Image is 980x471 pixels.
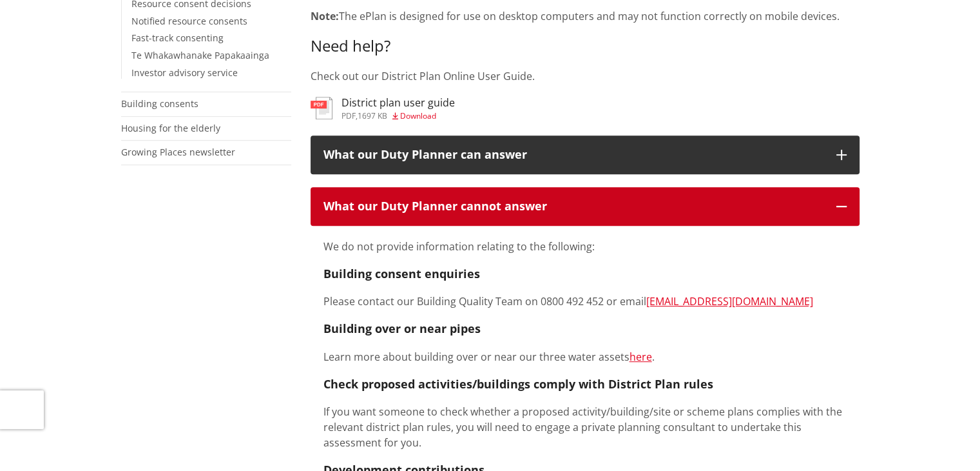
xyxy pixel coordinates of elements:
[131,32,224,44] a: Fast-track consenting
[323,404,847,450] p: If you want someone to check whether a proposed activity/building/site or scheme plans complies w...
[341,112,455,120] div: ,
[323,376,713,392] strong: Check proposed activities/buildings comply with District Plan rules
[311,97,455,120] a: District plan user guide pdf,1697 KB Download
[121,97,198,110] a: Building consents
[323,239,847,254] p: We do not provide information relating to the following:
[323,148,823,161] div: What our Duty Planner can answer
[131,15,247,27] a: Notified resource consents
[358,110,387,121] span: 1697 KB
[646,294,813,308] a: [EMAIL_ADDRESS][DOMAIN_NAME]
[341,110,356,121] span: pdf
[323,200,823,213] div: What our Duty Planner cannot answer
[311,8,860,24] p: The ePlan is designed for use on desktop computers and may not function correctly on mobile devices.
[400,110,436,121] span: Download
[323,266,480,281] strong: Building consent enquiries
[121,122,220,134] a: Housing for the elderly
[311,97,332,119] img: document-pdf.svg
[121,146,235,158] a: Growing Places newsletter
[311,9,339,23] strong: Note:
[323,349,847,365] p: Learn more about building over or near our three water assets .
[311,37,860,55] h3: Need help?
[341,97,455,109] h3: District plan user guide
[323,294,847,309] p: Please contact our Building Quality Team on 0800 492 452 or email
[131,66,238,79] a: Investor advisory service
[131,49,269,61] a: Te Whakawhanake Papakaainga
[629,350,652,364] a: here
[323,321,481,336] strong: Building over or near pipes
[311,135,860,174] button: What our Duty Planner can answer
[311,68,860,84] p: Check out our District Plan Online User Guide.
[921,417,967,463] iframe: Messenger Launcher
[311,187,860,226] button: What our Duty Planner cannot answer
